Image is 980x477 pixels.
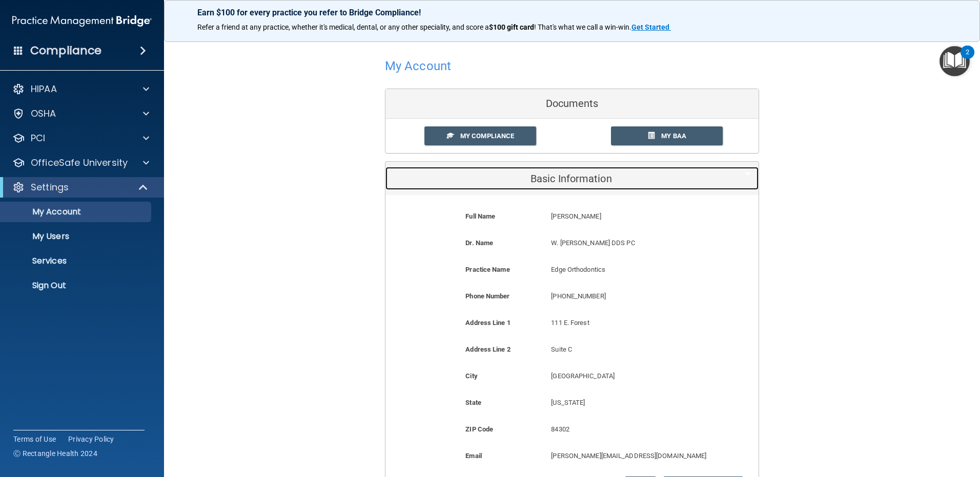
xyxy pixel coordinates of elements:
[465,319,510,327] b: Address Line 1
[13,434,56,444] a: Terms of Use
[385,89,759,119] div: Documents
[551,423,707,436] p: 84302
[551,237,707,249] p: W. [PERSON_NAME] DDS PC
[7,231,147,242] p: My Users
[551,370,707,382] p: [GEOGRAPHIC_DATA]
[393,167,751,190] a: Basic Information
[31,83,57,95] p: HIPAA
[7,280,147,291] p: Sign Out
[534,23,631,31] span: ! That's what we call a win-win.
[551,317,707,329] p: 111 E. Forest
[393,173,720,184] h5: Basic Information
[631,23,669,31] strong: Get Started
[465,345,510,353] b: Address Line 2
[197,8,947,17] p: Earn $100 for every practice you refer to Bridge Compliance!
[68,434,114,444] a: Privacy Policy
[12,11,152,31] img: PMB logo
[551,264,707,276] p: Edge Orthodontics
[12,181,149,193] a: Settings
[465,452,482,460] b: Email
[631,23,671,31] a: Get Started
[12,107,149,120] a: OSHA
[551,450,707,462] p: [PERSON_NAME][EMAIL_ADDRESS][DOMAIN_NAME]
[489,23,534,31] strong: $100 gift card
[551,210,707,223] p: [PERSON_NAME]
[12,83,149,95] a: HIPAA
[12,157,149,169] a: OfficeSafe University
[385,59,451,73] h4: My Account
[31,107,56,120] p: OSHA
[465,372,477,380] b: City
[12,132,149,144] a: PCI
[465,212,495,220] b: Full Name
[465,399,481,406] b: State
[551,343,707,356] p: Suite C
[465,266,509,273] b: Practice Name
[966,52,969,66] div: 2
[940,46,970,76] button: Open Resource Center, 2 new notifications
[13,448,97,459] span: Ⓒ Rectangle Health 2024
[661,132,686,140] span: My BAA
[197,23,489,31] span: Refer a friend at any practice, whether it's medical, dental, or any other speciality, and score a
[465,292,509,300] b: Phone Number
[465,425,493,433] b: ZIP Code
[460,132,514,140] span: My Compliance
[31,157,128,169] p: OfficeSafe University
[31,181,69,193] p: Settings
[30,44,101,58] h4: Compliance
[465,239,493,247] b: Dr. Name
[551,290,707,302] p: [PHONE_NUMBER]
[7,256,147,266] p: Services
[7,207,147,217] p: My Account
[31,132,45,144] p: PCI
[551,397,707,409] p: [US_STATE]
